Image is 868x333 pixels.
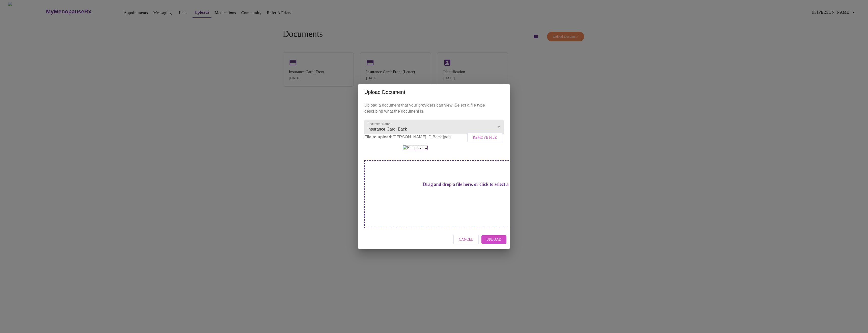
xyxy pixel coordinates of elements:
p: [PERSON_NAME] ID Back.jpeg [364,134,504,140]
img: File preview [403,145,427,150]
button: Cancel [453,235,479,245]
span: Upload [486,237,501,243]
span: Cancel [459,237,473,243]
h3: Drag and drop a file here, or click to select a file [400,182,539,187]
button: Remove File [467,133,502,143]
strong: File to upload: [364,135,393,139]
p: Upload a document that your providers can view. Select a file type describing what the document is. [364,102,504,114]
h2: Upload Document [364,88,504,96]
button: Upload [481,235,506,244]
div: Insurance Card: Back [364,120,504,134]
span: Remove File [473,135,497,141]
